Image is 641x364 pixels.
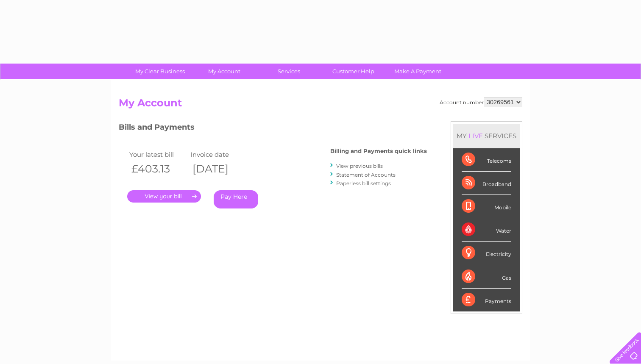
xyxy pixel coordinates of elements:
a: . [127,190,201,203]
h2: My Account [119,97,522,113]
h4: Billing and Payments quick links [330,148,427,154]
h3: Bills and Payments [119,121,427,136]
a: Customer Help [318,64,388,79]
div: Broadband [462,172,511,195]
div: MY SERVICES [453,124,520,148]
div: Account number [440,97,522,107]
th: [DATE] [188,160,249,178]
a: View previous bills [336,163,383,169]
td: Your latest bill [127,149,188,160]
a: Pay Here [214,190,258,208]
a: My Account [190,64,259,79]
a: My Clear Business [125,64,195,79]
div: Water [462,218,511,242]
a: Services [254,64,324,79]
a: Paperless bill settings [336,180,391,186]
div: Electricity [462,242,511,265]
div: Payments [462,289,511,311]
div: LIVE [467,132,485,140]
th: £403.13 [127,160,188,178]
div: Telecoms [462,148,511,172]
div: Gas [462,265,511,289]
td: Invoice date [188,149,249,160]
div: Mobile [462,195,511,218]
a: Statement of Accounts [336,172,396,178]
a: Make A Payment [383,64,453,79]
